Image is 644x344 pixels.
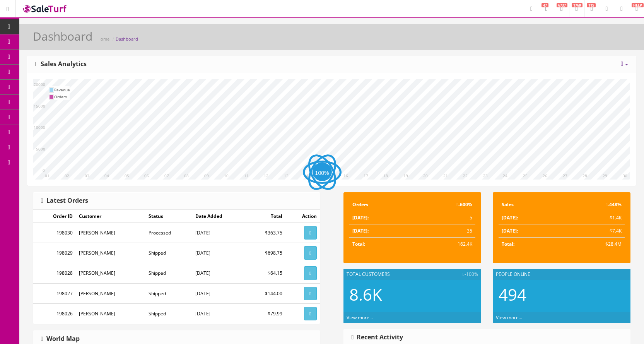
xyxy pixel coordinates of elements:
span: 115 [587,3,596,7]
a: View more... [347,314,373,321]
td: Orders [349,198,413,211]
td: 162.4K [413,238,475,251]
strong: [DATE]: [352,214,369,221]
td: [DATE] [192,303,247,323]
span: HELP [632,3,644,7]
td: Shipped [145,303,192,323]
td: 198029 [33,243,76,263]
td: [PERSON_NAME] [76,263,145,283]
td: $363.75 [247,223,285,243]
td: 198026 [33,303,76,323]
td: Shipped [145,243,192,263]
td: [PERSON_NAME] [76,243,145,263]
td: Processed [145,223,192,243]
td: Order ID [33,210,76,223]
span: -100% [463,271,478,278]
td: $144.00 [247,283,285,303]
td: Total [247,210,285,223]
strong: [DATE]: [502,228,518,234]
td: Shipped [145,263,192,283]
h3: World Map [41,335,80,342]
h2: 8.6K [349,286,475,303]
div: Total Customers [343,269,481,280]
span: 1769 [572,3,583,7]
td: Revenue [54,86,70,93]
td: [PERSON_NAME] [76,303,145,323]
td: $28.4M [562,238,625,251]
h2: 494 [499,286,625,303]
td: Date Added [192,210,247,223]
td: Sales [499,198,562,211]
strong: Total: [502,241,514,247]
td: [PERSON_NAME] [76,223,145,243]
td: [DATE] [192,223,247,243]
span: 47 [542,3,548,7]
td: 35 [413,224,475,238]
h3: Recent Activity [352,334,403,341]
h3: Latest Orders [41,197,88,204]
img: SaleTurf [22,3,68,14]
td: 198027 [33,283,76,303]
td: [DATE] [192,283,247,303]
h3: Sales Analytics [35,61,87,68]
td: [DATE] [192,243,247,263]
td: -600% [413,198,475,211]
td: Status [145,210,192,223]
td: 198028 [33,263,76,283]
td: Orders [54,93,70,100]
td: Customer [76,210,145,223]
td: 5 [413,211,475,224]
strong: [DATE]: [352,228,369,234]
a: View more... [496,314,522,321]
td: [PERSON_NAME] [76,283,145,303]
h1: Dashboard [33,30,92,43]
strong: [DATE]: [502,214,518,221]
td: $698.75 [247,243,285,263]
td: $79.99 [247,303,285,323]
div: People Online [493,269,630,280]
td: $64.15 [247,263,285,283]
a: Dashboard [116,36,138,42]
td: [DATE] [192,263,247,283]
strong: Total: [352,241,365,247]
td: 198030 [33,223,76,243]
td: -448% [562,198,625,211]
span: 6737 [557,3,567,7]
a: Home [97,36,109,42]
td: Shipped [145,283,192,303]
td: Action [285,210,320,223]
td: $7.4K [562,224,625,238]
td: $1.4K [562,211,625,224]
